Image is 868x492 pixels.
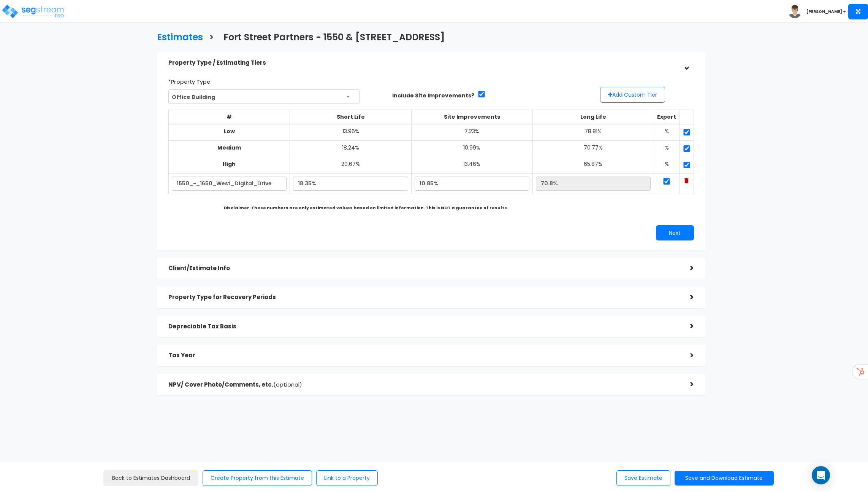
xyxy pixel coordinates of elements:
[168,382,679,388] h5: NPV/ Cover Photo/Comments, etc.
[679,320,694,332] div: >
[168,75,210,86] label: *Property Type
[168,265,679,272] h5: Client/Estimate Info
[411,140,532,157] td: 10.99%
[223,160,236,168] b: High
[679,291,694,303] div: >
[806,9,842,14] b: [PERSON_NAME]
[532,124,654,140] td: 78.81%
[169,110,290,124] th: #
[273,381,302,389] span: (optional)
[654,110,680,124] th: Export
[223,32,445,44] h3: Fort Street Partners - 1550 & [STREET_ADDRESS]
[411,124,532,140] td: 7.23%
[675,471,774,486] button: Save and Download Estimate
[1,4,66,19] img: logo_pro_r.png
[812,466,830,484] div: Open Intercom Messenger
[654,157,680,173] td: %
[290,140,411,157] td: 18.24%
[411,157,532,173] td: 13.46%
[679,262,694,274] div: >
[151,25,203,48] a: Estimates
[218,25,445,48] a: Fort Street Partners - 1550 & [STREET_ADDRESS]
[656,225,694,240] button: Next
[411,110,532,124] th: Site Improvements
[392,92,474,99] label: Include Site Improvements?
[224,127,235,135] b: Low
[788,5,801,18] img: avatar.png
[684,178,689,183] img: Trash Icon
[168,60,679,66] h5: Property Type / Estimating Tiers
[654,140,680,157] td: %
[209,32,214,44] h3: >
[224,205,508,211] b: Disclaimer: These numbers are only estimated values based on limited information. This is NOT a g...
[532,157,654,173] td: 65.87%
[532,140,654,157] td: 70.77%
[157,32,203,44] h3: Estimates
[616,470,670,486] button: Save Estimate
[680,55,692,70] div: >
[532,110,654,124] th: Long Life
[168,294,679,301] h5: Property Type for Recovery Periods
[679,379,694,390] div: >
[654,124,680,140] td: %
[168,89,360,104] span: Office Building
[290,110,411,124] th: Short Life
[290,124,411,140] td: 13.96%
[103,470,198,486] a: Back to Estimates Dashboard
[169,90,359,104] span: Office Building
[679,350,694,361] div: >
[168,352,679,359] h5: Tax Year
[316,470,378,486] button: Link to a Property
[168,323,679,330] h5: Depreciable Tax Basis
[290,157,411,173] td: 20.67%
[217,144,241,151] b: Medium
[203,470,312,486] button: Create Property from this Estimate
[600,87,665,103] button: Add Custom Tier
